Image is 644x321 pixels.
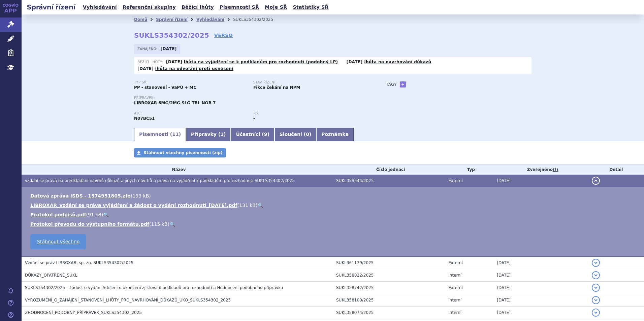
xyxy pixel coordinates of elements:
strong: SUKLS354302/2025 [134,31,209,39]
a: Vyhledávání [196,17,224,22]
span: Externí [448,260,462,265]
span: Interní [448,298,461,302]
td: SUKL361179/2025 [333,256,445,269]
th: Zveřejněno [493,165,588,175]
td: SUKL358100/2025 [333,294,445,307]
a: Referenční skupiny [121,3,178,12]
button: detail [592,296,600,304]
span: 115 kB [151,221,168,227]
a: Stáhnout všechno [30,234,86,249]
a: Písemnosti SŘ [218,3,261,12]
span: 91 kB [88,212,101,217]
button: detail [592,284,600,292]
a: Přípravky (1) [186,128,231,141]
span: Externí [448,178,462,183]
p: Přípravek: [134,96,373,100]
h3: Tagy [386,80,397,88]
span: 0 [306,132,309,137]
span: ZHODNOCENÍ_PODOBNÝ_PŘÍPRAVEK_SUKLS354302_2025 [25,310,142,315]
strong: Fikce čekání na NPM [253,85,300,90]
a: lhůta na navrhování důkazů [364,60,431,64]
a: 🔍 [169,221,175,227]
th: Číslo jednací [333,165,445,175]
span: Běžící lhůty: [137,59,164,65]
td: [DATE] [493,307,588,319]
a: Statistiky SŘ [291,3,330,12]
td: SUKL359544/2025 [333,175,445,187]
a: Sloučení (0) [275,128,316,141]
a: Vyhledávání [81,3,119,12]
span: vzdání se práva na předkládání návrhů důkazů a jiných návrhů a práva na vyjádření k podkladům pro... [25,178,295,183]
strong: BUPRENORFIN, KOMBINACE [134,116,155,121]
button: detail [592,309,600,317]
a: Moje SŘ [263,3,289,12]
button: detail [592,177,600,185]
span: 9 [264,132,267,137]
td: SUKL358742/2025 [333,282,445,294]
span: SUKLS354302/2025 – žádost o vydání Sdělení o ukončení zjišťování podkladů pro rozhodnutí a Hodnoc... [25,285,283,290]
a: Správní řízení [156,17,188,22]
a: VERSO [214,32,233,39]
a: lhůta na vyjádření se k podkladům pro rozhodnutí (podobný LP) [184,60,338,64]
a: Účastníci (9) [231,128,274,141]
span: 1 [220,132,224,137]
li: ( ) [30,211,637,218]
td: [DATE] [493,256,588,269]
span: 193 kB [132,193,149,199]
strong: - [253,116,255,121]
button: detail [592,271,600,279]
a: 🔍 [257,203,263,208]
button: detail [592,259,600,267]
li: ( ) [30,202,637,209]
strong: [DATE] [161,46,177,51]
a: Protokol podpisů.pdf [30,212,86,217]
span: LIBROXAR 8MG/2MG SLG TBL NOB 7 [134,101,216,105]
a: Stáhnout všechny písemnosti (zip) [134,148,226,157]
span: DŮKAZY_OPATŘENÉ_SÚKL [25,273,77,278]
a: + [400,81,406,87]
li: ( ) [30,192,637,199]
p: ATC: [134,111,247,115]
abbr: (?) [553,168,558,172]
p: - [137,66,233,71]
strong: [DATE] [166,60,182,64]
a: Běžící lhůty [180,3,216,12]
span: Vzdání se práv LIBROXAR, sp. zn. SUKLS354302/2025 [25,260,133,265]
th: Detail [588,165,644,175]
strong: [DATE] [137,66,154,71]
a: Datová zpráva ISDS - 1574951805.zfo [30,193,131,199]
a: lhůta na odvolání proti usnesení [155,66,233,71]
span: VYROZUMĚNÍ_O_ZAHÁJENÍ_STANOVENÍ_LHŮTY_PRO_NAVRHOVÁNÍ_DŮKAZŮ_UKO_SUKLS354302_2025 [25,298,231,302]
p: RS: [253,111,366,115]
span: 131 kB [239,203,256,208]
p: - [166,59,338,65]
span: Externí [448,285,462,290]
h2: Správní řízení [22,2,81,12]
span: Interní [448,310,461,315]
td: SUKL358022/2025 [333,269,445,282]
span: Interní [448,273,461,278]
a: LIBROXAR_vzdání se práva vyjádření a žádost o vydání rozhodnutí_[DATE].pdf [30,203,237,208]
li: ( ) [30,221,637,227]
td: [DATE] [493,269,588,282]
strong: [DATE] [347,60,363,64]
td: [DATE] [493,282,588,294]
td: [DATE] [493,294,588,307]
p: Stav řízení: [253,80,366,84]
span: Zahájeno: [137,46,159,51]
th: Název [22,165,333,175]
span: 11 [172,132,179,137]
a: Písemnosti (11) [134,128,186,141]
p: - [347,59,431,65]
td: SUKL358074/2025 [333,307,445,319]
p: Typ SŘ: [134,80,247,84]
a: Domů [134,17,147,22]
th: Typ [445,165,493,175]
a: Poznámka [316,128,354,141]
li: SUKLS354302/2025 [233,14,282,25]
strong: PP - stanovení - VaPÚ + MC [134,85,196,90]
a: 🔍 [103,212,109,217]
a: Protokol převodu do výstupního formátu.pdf [30,221,149,227]
td: [DATE] [493,175,588,187]
span: Stáhnout všechny písemnosti (zip) [143,150,223,155]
